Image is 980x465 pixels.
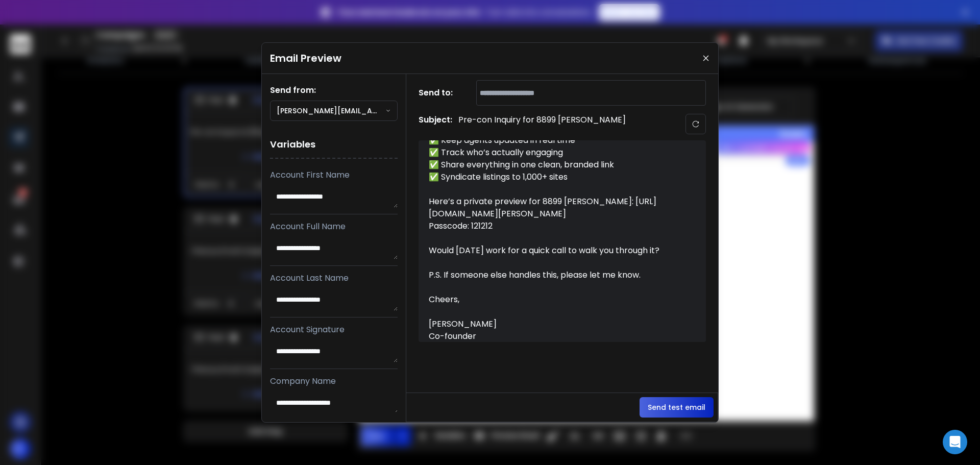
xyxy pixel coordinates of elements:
[419,87,459,99] h1: Send to:
[277,106,385,116] p: [PERSON_NAME][EMAIL_ADDRESS][DOMAIN_NAME]
[419,114,452,134] h1: Subject:
[270,84,398,96] h1: Send from:
[429,48,684,230] div: Hi TopStream Team, Saw you're still sending project updates via email threads or Drive links. I’m...
[458,114,626,134] p: Pre-con Inquiry for 8899 [PERSON_NAME]
[270,221,398,233] p: Account Full Name
[270,169,398,181] p: Account First Name
[270,131,398,159] h1: Variables
[270,324,398,336] p: Account Signature
[270,375,398,387] p: Company Name
[943,430,967,454] div: Open Intercom Messenger
[270,51,341,65] h1: Email Preview
[640,397,714,418] button: Send test email
[270,272,398,284] p: Account Last Name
